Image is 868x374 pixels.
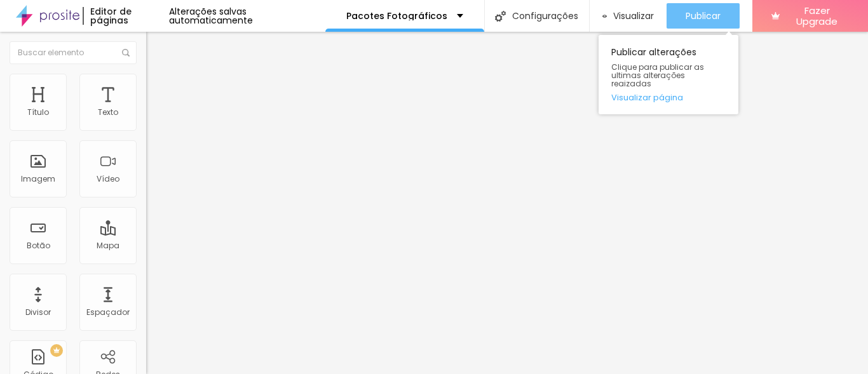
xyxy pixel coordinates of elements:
[599,35,738,114] div: Publicar alterações
[169,7,325,25] div: Alterações salvas automaticamente
[686,11,721,21] span: Publicar
[98,108,118,117] div: Texto
[590,3,667,29] button: Visualizar
[611,63,726,88] span: Clique para publicar as ultimas alterações reaizadas
[346,11,447,20] p: Pacotes Fotográficos
[122,49,130,57] img: Icone
[611,93,726,102] a: Visualizar página
[27,241,50,250] div: Botão
[25,308,51,317] div: Divisor
[86,308,130,317] div: Espaçador
[785,5,849,27] span: Fazer Upgrade
[602,11,607,22] img: view-1.svg
[97,241,119,250] div: Mapa
[667,3,740,29] button: Publicar
[21,175,55,184] div: Imagem
[97,175,119,184] div: Vídeo
[613,11,654,21] span: Visualizar
[83,7,168,25] div: Editor de páginas
[10,41,137,64] input: Buscar elemento
[495,11,506,22] img: Icone
[27,108,49,117] div: Título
